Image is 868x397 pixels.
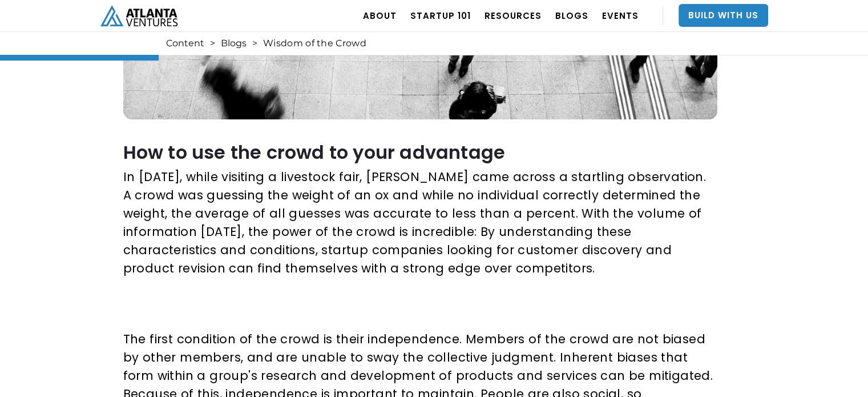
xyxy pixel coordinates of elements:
[263,38,366,49] div: Wisdom of the Crowd
[123,168,713,278] p: In [DATE], while visiting a livestock fair, [PERSON_NAME] came across a startling observation. A ...
[679,4,768,27] a: Build With Us
[123,142,713,162] h2: How to use the crowd to your advantage
[123,295,713,313] p: ‍
[221,38,247,49] a: Blogs
[252,38,257,49] div: >
[166,38,204,49] a: Content
[210,38,215,49] div: >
